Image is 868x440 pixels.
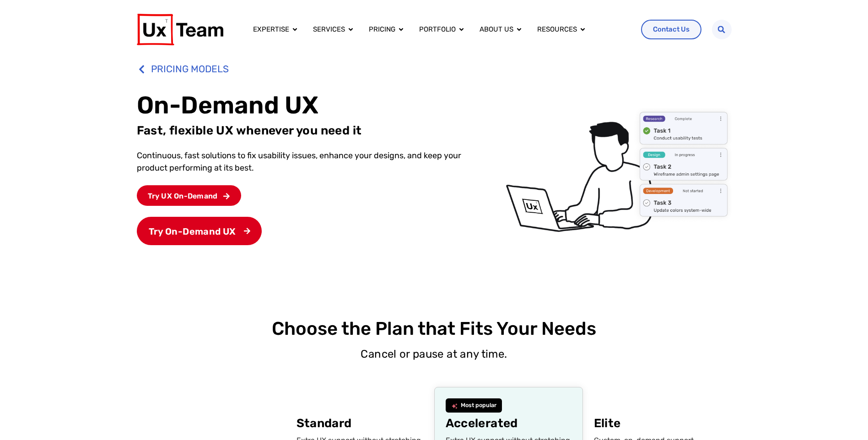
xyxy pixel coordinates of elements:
a: Pricing [369,24,395,35]
p: Cancel or pause at any time. [361,347,507,361]
a: Portfolio [419,24,456,35]
iframe: Chat Widget [822,396,868,440]
span: Try On-Demand UX [137,217,262,246]
a: PRICING MODELS [137,59,229,79]
h2: Choose the Plan that Fits Your Needs [272,318,596,339]
span: Try UX On-Demand [148,193,218,200]
p: Elite [594,416,721,431]
nav: Menu [246,21,634,38]
p: Fast, flexible UX whenever you need it [137,123,476,139]
p: Standard [297,416,423,431]
p: Accelerated [446,416,571,431]
div: Menu Toggle [246,21,634,38]
h1: On-Demand UX [137,90,476,120]
a: About us [480,24,513,35]
span: Contact Us [653,26,690,33]
div: Search [712,20,732,39]
img: UX Team Logo [137,14,223,45]
a: Contact Us [641,20,701,39]
p: Continuous, fast solutions to fix usability issues, enhance your designs, and keep your product p... [137,150,476,174]
a: Services [313,24,345,35]
a: Resources [537,24,577,35]
img: Sketch of man using a computer from UX Team with 3 project task cards in various progress stages. [505,108,732,233]
span: PRICING MODELS [149,59,229,79]
p: Most popular [461,401,496,410]
a: Try UX On-Demand [137,185,242,206]
a: Expertise [253,24,289,35]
